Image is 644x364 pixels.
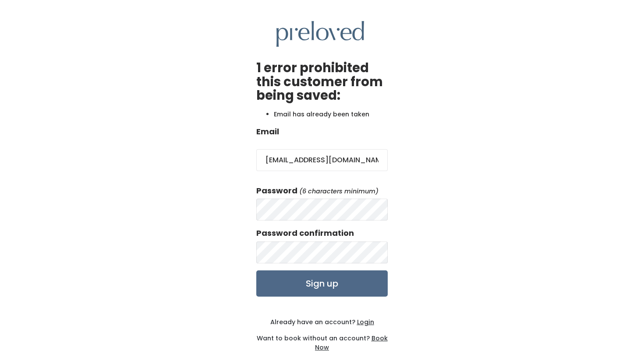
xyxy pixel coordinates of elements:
[315,334,388,352] a: Book Now
[256,270,388,297] input: Sign up
[299,187,379,196] em: (6 characters minimum)
[256,61,388,103] h2: 1 error prohibited this customer from being saved:
[256,126,279,137] label: Email
[355,318,374,326] a: Login
[256,327,388,352] div: Want to book without an account?
[256,185,297,196] label: Password
[357,318,374,326] u: Login
[256,318,388,327] div: Already have an account?
[276,21,364,47] img: preloved logo
[256,227,354,239] label: Password confirmation
[274,110,388,119] li: Email has already been taken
